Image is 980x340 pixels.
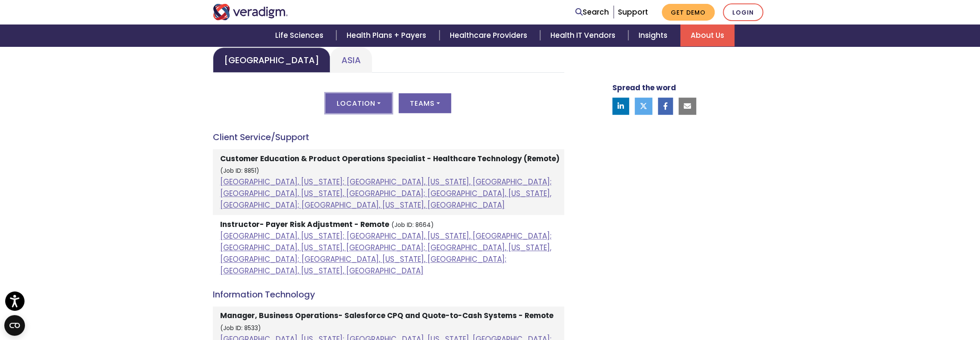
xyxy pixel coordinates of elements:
[213,4,288,20] img: Veradigm logo
[439,25,540,46] a: Healthcare Providers
[213,47,330,73] a: [GEOGRAPHIC_DATA]
[220,177,552,210] a: [GEOGRAPHIC_DATA], [US_STATE]; [GEOGRAPHIC_DATA], [US_STATE], [GEOGRAPHIC_DATA]; [GEOGRAPHIC_DATA...
[4,315,25,336] button: Open CMP widget
[662,4,715,21] a: Get Demo
[399,93,451,113] button: Teams
[612,83,676,93] strong: Spread the word
[213,132,564,142] h4: Client Service/Support
[680,25,734,46] a: About Us
[213,289,564,300] h4: Information Technology
[391,221,434,229] small: (Job ID: 8664)
[618,7,648,17] a: Support
[540,25,628,46] a: Health IT Vendors
[220,231,552,276] a: [GEOGRAPHIC_DATA], [US_STATE]; [GEOGRAPHIC_DATA], [US_STATE], [GEOGRAPHIC_DATA]; [GEOGRAPHIC_DATA...
[723,3,763,21] a: Login
[220,310,553,321] strong: Manager, Business Operations- Salesforce CPQ and Quote-to-Cash Systems - Remote
[265,25,336,46] a: Life Sciences
[326,93,392,113] button: Location
[220,167,259,175] small: (Job ID: 8851)
[628,25,680,46] a: Insights
[330,47,372,73] a: Asia
[336,25,439,46] a: Health Plans + Payers
[220,219,389,230] strong: Instructor- Payer Risk Adjustment - Remote
[220,324,261,332] small: (Job ID: 8533)
[220,153,559,164] strong: Customer Education & Product Operations Specialist - Healthcare Technology (Remote)
[575,6,609,18] a: Search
